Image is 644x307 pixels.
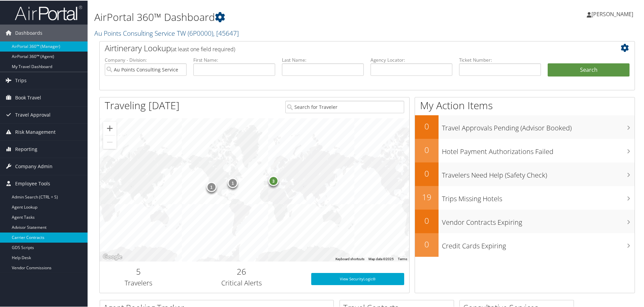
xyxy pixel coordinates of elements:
[415,191,439,202] h2: 19
[415,238,439,249] h2: 0
[15,89,41,105] span: Book Travel
[285,100,404,113] input: Search for Traveler
[415,115,635,138] a: 0Travel Approvals Pending (Advisor Booked)
[94,9,458,24] h1: AirPortal 360™ Dashboard
[182,278,301,287] h3: Critical Alerts
[206,181,216,191] div: 1
[15,71,27,88] span: Trips
[415,209,635,233] a: 0Vendor Contracts Expiring
[15,140,37,157] span: Reporting
[105,265,172,277] h2: 5
[591,10,633,17] span: [PERSON_NAME]
[193,56,275,63] label: First Name:
[15,106,51,123] span: Travel Approval
[442,119,635,132] h3: Travel Approvals Pending (Advisor Booked)
[15,123,56,140] span: Risk Management
[15,175,50,191] span: Employee Tools
[311,272,404,284] a: View SecurityLogic®
[415,233,635,256] a: 0Credit Cards Expiring
[228,177,238,187] div: 1
[415,98,635,112] h1: My Action Items
[105,56,187,63] label: Company - Division:
[15,24,42,41] span: Dashboards
[103,121,117,134] button: Zoom in
[442,237,635,250] h3: Credit Cards Expiring
[371,56,452,63] label: Agency Locator:
[368,256,394,260] span: Map data ©2025
[415,138,635,162] a: 0Hotel Payment Authorizations Failed
[335,256,364,261] button: Keyboard shortcuts
[587,3,640,24] a: [PERSON_NAME]
[15,4,82,20] img: airportal-logo.png
[188,28,213,37] span: ( 6P0000 )
[398,256,407,260] a: Terms (opens in new tab)
[415,144,439,155] h2: 0
[103,135,117,148] button: Zoom out
[415,120,439,131] h2: 0
[182,265,301,277] h2: 26
[415,185,635,209] a: 19Trips Missing Hotels
[94,28,239,37] a: Au Points Consulting Service TW
[213,28,239,37] span: , [ 45647 ]
[442,214,635,226] h3: Vendor Contracts Expiring
[268,175,279,185] div: 3
[171,45,235,52] span: (at least one field required)
[101,252,124,261] img: Google
[101,252,124,261] a: Open this area in Google Maps (opens a new window)
[548,63,630,76] button: Search
[442,190,635,203] h3: Trips Missing Hotels
[15,157,53,174] span: Company Admin
[282,56,364,63] label: Last Name:
[459,56,541,63] label: Ticket Number:
[105,42,585,53] h2: Airtinerary Lookup
[442,166,635,179] h3: Travelers Need Help (Safety Check)
[415,162,635,185] a: 0Travelers Need Help (Safety Check)
[415,214,439,226] h2: 0
[105,278,172,287] h3: Travelers
[415,167,439,179] h2: 0
[442,143,635,156] h3: Hotel Payment Authorizations Failed
[105,98,180,112] h1: Traveling [DATE]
